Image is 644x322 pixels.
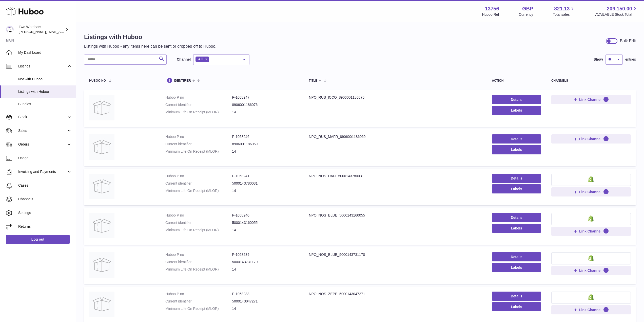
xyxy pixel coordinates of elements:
span: All [198,57,203,61]
a: Details [492,174,541,183]
button: Labels [492,145,541,154]
dt: Minimum Life On Receipt (MLOR) [165,188,232,193]
button: Link Channel [551,266,631,275]
dt: Minimum Life On Receipt (MLOR) [165,110,232,115]
p: Listings with Huboo - any items here can be sent or dropped off to Huboo. [84,44,217,49]
span: AVAILABLE Stock Total [595,12,638,17]
span: Orders [18,142,67,147]
a: Details [492,252,541,261]
h1: Listings with Huboo [84,33,217,41]
span: Listings with Huboo [18,89,72,94]
span: Huboo no [89,79,106,82]
img: shopify-small.png [588,255,594,261]
div: Two Wombats [19,25,64,34]
span: Link Channel [579,97,601,102]
dt: Current identifier [165,260,232,264]
button: Labels [492,224,541,233]
span: Not with Huboo [18,77,72,82]
img: NPO_NOS_DAFI_5000143780031 [89,174,114,199]
dd: 5000143047271 [232,299,299,304]
dt: Huboo P no [165,252,232,257]
button: Labels [492,106,541,115]
a: 821.13 Total sales [553,5,575,17]
dd: 8906001186076 [232,102,299,107]
span: Link Channel [579,308,601,312]
dt: Minimum Life On Receipt (MLOR) [165,306,232,311]
div: Currency [519,12,533,17]
img: NPO_RUS_MAFR_8906001186069 [89,134,114,160]
div: Huboo Ref [482,12,499,17]
div: NPO_NOS_BLUE_5000143731170 [309,252,482,257]
dt: Huboo P no [165,174,232,178]
span: title [309,79,317,82]
div: NPO_NOS_BLUE_5000143160055 [309,213,482,218]
span: Link Channel [579,190,601,194]
strong: 13756 [485,5,499,12]
a: Details [492,292,541,301]
dt: Current identifier [165,181,232,186]
img: NPO_NOS_BLUE_5000143731170 [89,252,114,278]
dt: Huboo P no [165,134,232,139]
a: 209,150.00 AVAILABLE Stock Total [595,5,638,17]
span: identifier [174,79,191,82]
div: Bulk Edit [620,38,636,44]
div: NPO_NOS_DAFI_5000143780031 [309,174,482,178]
button: Link Channel [551,95,631,104]
dt: Minimum Life On Receipt (MLOR) [165,267,232,272]
dt: Minimum Life On Receipt (MLOR) [165,228,232,232]
span: 821.13 [554,5,570,12]
span: Settings [18,210,72,215]
span: Listings [18,64,67,69]
strong: GBP [522,5,533,12]
span: Sales [18,128,67,133]
img: philip.carroll@twowombats.com [6,26,14,33]
dt: Huboo P no [165,95,232,100]
img: NPO_RUS_ICCO_8906001186076 [89,95,114,120]
a: Details [492,134,541,144]
label: Channel [177,57,191,62]
span: My Dashboard [18,50,72,55]
a: Log out [6,235,70,244]
button: Labels [492,302,541,311]
button: Labels [492,184,541,193]
a: Details [492,213,541,222]
span: 209,150.00 [607,5,632,12]
span: Link Channel [579,268,601,273]
button: Link Channel [551,134,631,144]
div: NPO_RUS_MAFR_8906001186069 [309,134,482,139]
div: NPO_RUS_ICCO_8906001186076 [309,95,482,100]
dd: 5000143780031 [232,181,299,186]
img: shopify-small.png [588,176,594,182]
img: shopify-small.png [588,216,594,222]
dd: 14 [232,149,299,154]
span: Stock [18,115,67,119]
a: Details [492,95,541,104]
img: NPO_NOS_BLUE_5000143160055 [89,213,114,238]
dt: Current identifier [165,102,232,107]
dd: 14 [232,110,299,115]
span: Link Channel [579,137,601,141]
span: Invoicing and Payments [18,169,67,174]
span: Usage [18,156,72,160]
dt: Huboo P no [165,292,232,296]
label: Show [594,57,603,62]
span: Link Channel [579,229,601,234]
dd: 14 [232,267,299,272]
dd: P-1058241 [232,174,299,178]
dd: 5000143160055 [232,220,299,225]
dd: P-1058246 [232,134,299,139]
button: Link Channel [551,227,631,236]
dd: P-1058239 [232,252,299,257]
dt: Huboo P no [165,213,232,218]
img: NPO_NOS_ZEPE_5000143047271 [89,292,114,317]
dd: 14 [232,228,299,232]
span: [PERSON_NAME][EMAIL_ADDRESS][PERSON_NAME][DOMAIN_NAME] [19,30,129,34]
img: shopify-small.png [588,294,594,300]
dd: 14 [232,306,299,311]
dt: Minimum Life On Receipt (MLOR) [165,149,232,154]
button: Link Channel [551,305,631,314]
span: Returns [18,224,72,229]
span: Total sales [553,12,575,17]
button: Labels [492,263,541,272]
span: Bundles [18,102,72,106]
